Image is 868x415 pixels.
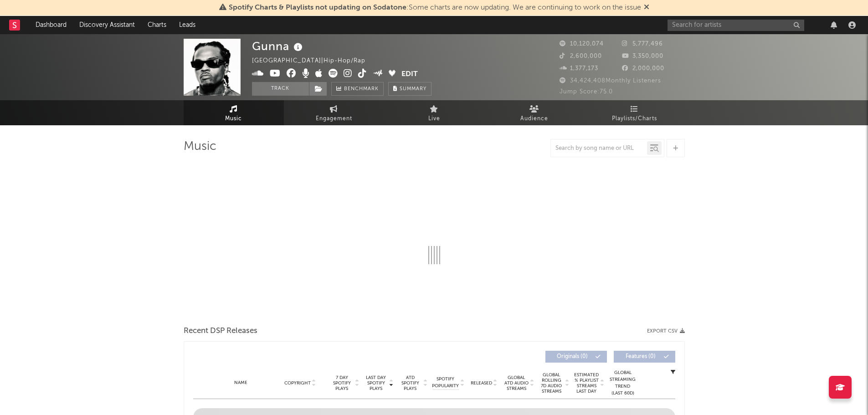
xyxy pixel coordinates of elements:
a: Charts [141,16,173,34]
span: Benchmark [344,84,379,95]
a: Playlists/Charts [585,100,685,125]
a: Leads [173,16,202,34]
span: Live [428,113,440,124]
span: Estimated % Playlist Streams Last Day [574,372,599,394]
span: Summary [400,87,426,92]
span: Released [471,380,492,386]
span: 2,000,000 [622,66,664,72]
span: Global ATD Audio Streams [504,375,529,391]
span: 2,600,000 [560,53,602,59]
span: Copyright [284,380,311,386]
span: 5,777,496 [622,41,663,47]
span: 34,424,408 Monthly Listeners [560,78,661,84]
span: Engagement [316,113,352,124]
span: 7 Day Spotify Plays [330,375,354,391]
button: Track [252,82,309,96]
button: Features(0) [614,351,675,363]
span: Music [225,113,242,124]
div: Name [211,379,271,386]
span: 10,120,074 [560,41,604,47]
div: [GEOGRAPHIC_DATA] | Hip-Hop/Rap [252,56,376,67]
a: Music [184,100,284,125]
span: ATD Spotify Plays [398,375,422,391]
span: 3,350,000 [622,53,663,59]
span: Playlists/Charts [612,113,657,124]
span: Originals ( 0 ) [551,354,593,359]
span: Spotify Charts & Playlists not updating on Sodatone [229,4,406,11]
a: Engagement [284,100,384,125]
div: Gunna [252,39,305,54]
span: 1,377,173 [560,66,598,72]
span: Features ( 0 ) [620,354,662,359]
span: Recent DSP Releases [184,326,257,337]
button: Originals(0) [545,351,607,363]
a: Audience [484,100,585,125]
span: : Some charts are now updating. We are continuing to work on the issue [229,4,641,11]
a: Live [384,100,484,125]
span: Spotify Popularity [432,376,459,389]
input: Search by song name or URL [551,145,647,152]
span: Jump Score: 75.0 [560,89,613,95]
a: Benchmark [331,82,384,96]
a: Discovery Assistant [73,16,141,34]
button: Summary [388,82,431,96]
a: Dashboard [29,16,73,34]
span: Global Rolling 7D Audio Streams [539,372,564,394]
span: Audience [520,113,548,124]
div: Global Streaming Trend (Last 60D) [609,369,637,397]
button: Edit [401,69,418,80]
input: Search for artists [668,20,804,31]
button: Export CSV [647,328,685,334]
span: Last Day Spotify Plays [364,375,388,391]
span: Dismiss [644,4,649,11]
